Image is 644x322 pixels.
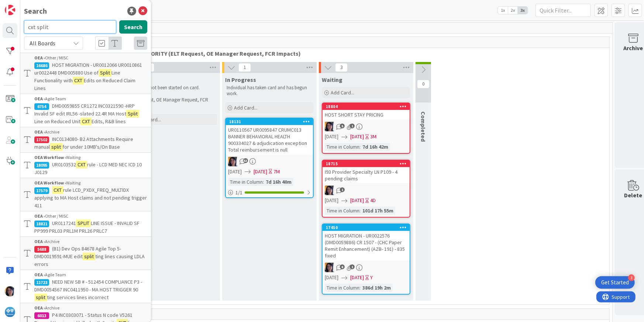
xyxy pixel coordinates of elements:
[34,213,147,219] div: Other / MISC
[361,207,395,215] div: 101d 17h 55m
[34,55,147,61] div: Other / MISC
[34,239,45,244] b: OEA ›
[323,224,410,231] div: 17450
[235,189,242,197] span: 1 / 1
[350,274,364,281] span: [DATE]
[34,238,147,245] div: Archive
[350,133,364,141] span: [DATE]
[5,5,15,15] img: Visit kanbanzone.com
[226,188,313,197] div: 1/1
[34,136,49,143] div: 17502
[34,154,147,161] div: Waiting
[34,305,45,311] b: OEA ›
[20,94,151,127] a: OEA ›Agile Team6754DMD0059855 CR1272 INC0321590 -HRP Invalid SF edit IRL56 -slated 22.4R MA HostS...
[225,76,256,83] span: In Progress
[92,118,126,125] span: Edits, R&B lines
[325,197,338,204] span: [DATE]
[24,6,47,17] div: Search
[34,213,45,219] b: OEA ›
[325,122,334,131] img: TC
[340,187,345,192] span: 1
[130,97,216,109] p: ELT Request, OE Manager Request, FCR Impacts
[234,104,258,111] span: Add Card...
[326,225,410,230] div: 17450
[34,136,133,150] span: INC0134080- B2 Attachments Require manual
[243,158,248,163] span: 53
[325,207,359,215] div: Time in Column
[359,143,361,151] span: :
[326,104,410,109] div: 18804
[325,274,338,281] span: [DATE]
[335,63,348,72] span: 3
[229,119,313,124] div: 18131
[228,178,263,186] div: Time in Column
[417,80,430,89] span: 0
[323,263,410,272] div: TC
[254,168,267,176] span: [DATE]
[20,236,151,270] a: OEA ›Archive5688(B1) Dev Ops 84678 Agile Top 5-DMD0019591-MUE editsplitting lines causing LDLA er...
[323,160,410,167] div: 18715
[20,127,151,153] a: OEA ›Archive17502INC0134080- B2 Attachments Require manualsplitfor under 10MB's/On Base
[30,39,55,47] span: All Boards
[370,197,376,204] div: 4D
[34,180,147,186] div: Waiting
[228,168,242,176] span: [DATE]
[624,191,643,200] div: Delete
[350,264,355,269] span: 1
[226,125,313,155] div: UR0110567 UR0095847 CRUMC013 BANNER BEHAVIORAL HEALTH 900334027 & adjudication exception Total re...
[323,186,410,195] div: TC
[323,160,410,183] div: 18715I93 Provider Specialty LN P109 - 4 pending claims
[508,7,518,14] span: 2x
[518,7,528,14] span: 3x
[370,274,373,281] div: Y
[226,118,313,125] div: 18131
[595,276,635,289] div: Open Get Started checklist, remaining modules: 3
[322,76,342,83] span: Waiting
[359,284,361,292] span: :
[20,211,151,236] a: OEA ›Other / MISC18821UR0117241SPLITLINE ISSUE - INVALID SF PP999 PRL03 PRL1M PRL26 PRLC7
[361,284,393,292] div: 386d 19h 2m
[34,187,147,209] span: rule LCD_PXDX_FREQ_MULTIDX applying to MA Host claims and not pending trigger 411
[323,122,410,131] div: TC
[34,294,47,301] mark: split
[535,4,591,17] input: Quick Filter...
[24,20,116,34] input: Search for title...
[263,178,264,186] span: :
[323,224,410,260] div: 17450HOST MIGRATION - UR0022576 (DMD0059886) CR 1507 - (CHC Paper Remit Enhancement) (AZB- 191) -...
[226,118,313,155] div: 18131UR0110567 UR0095847 CRUMC013 BANNER BEHAVIORAL HEALTH 900334027 & adjudication exception Tot...
[34,62,49,69] div: 16686
[34,187,49,194] div: 17579
[325,284,359,292] div: Time in Column
[323,110,410,120] div: HOST SHORT STAY PRICING
[323,167,410,183] div: I93 Provider Specialty LN P109 - 4 pending claims
[34,155,66,160] b: OEA Workflow ›
[119,20,147,34] button: Search
[127,50,600,57] span: HIGH PRIORITY (ELT Request, OE Manager Request, FCR Impacts)
[340,124,345,128] span: 5
[359,207,361,215] span: :
[323,103,410,120] div: 18804HOST SHORT STAY PRICING
[326,161,410,166] div: 18715
[83,253,95,260] mark: split
[34,245,121,260] span: (B1) Dev Ops 84678 Agile Top 5-DMD0019591-MUE edit
[34,271,147,278] div: Agile Team
[99,69,111,77] mark: Split
[420,111,427,142] span: Completed
[50,143,62,151] mark: split
[52,161,76,168] span: UR0103532
[20,178,151,211] a: OEA Workflow ›Waiting17579CXTrule LCD_PXDX_FREQ_MULTIDX applying to MA Host claims and not pendin...
[34,96,45,101] b: OEA ›
[273,168,280,176] div: 7M
[52,186,63,194] mark: CXT
[323,103,410,110] div: 18804
[16,1,34,10] span: Support
[325,263,334,272] img: TC
[47,294,109,301] span: ting services lines incorrect
[361,143,390,151] div: 7d 16h 42m
[20,270,151,303] a: OEA ›Agile Team11723NEED NEW SB # - 512454 COMPLIANCE P3 -DMD0054567 INC0411950 - MA HOST TRIGGER...
[73,77,84,84] mark: CXT
[601,279,629,286] div: Get Started
[20,53,151,94] a: OEA ›Other / MISC16686HOST MIGRATION - UR0012066 UR0010861 ur0022448 DMD005880 Use ofSplitLine Fu...
[34,103,135,117] span: DMD0059855 CR1272 INC0321590 -HRP Invalid SF edit IRL56 -slated 22.4R MA Host
[628,274,635,281] div: 3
